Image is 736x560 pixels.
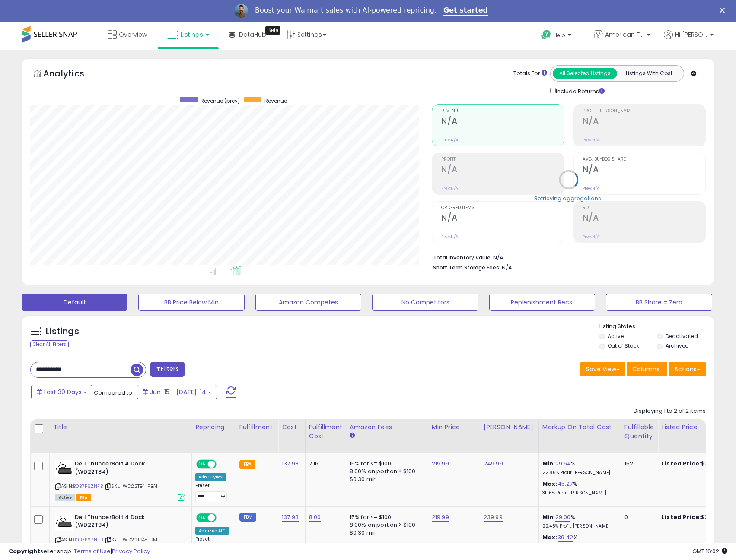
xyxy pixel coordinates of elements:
[46,326,79,338] h5: Listings
[553,68,617,79] button: All Selected Listings
[280,22,333,47] a: Settings
[632,365,660,373] span: Columns
[662,513,701,521] b: Listed Price:
[541,29,551,40] i: Get Help
[484,513,503,522] a: 239.99
[662,459,701,468] b: Listed Price:
[282,423,302,432] div: Cost
[9,547,150,556] div: seller snap | |
[664,30,714,50] a: Hi [PERSON_NAME]
[599,323,714,331] p: Listing States:
[542,470,614,476] p: 22.86% Profit [PERSON_NAME]
[489,294,595,311] button: Replenishment Recs.
[195,527,229,535] div: Amazon AI *
[624,460,651,468] div: 152
[542,533,558,541] b: Max:
[350,513,421,521] div: 15% for <= $100
[215,461,229,468] span: OFF
[282,459,299,468] a: 137.93
[309,460,339,468] div: 7.16
[197,461,208,468] span: ON
[239,423,274,432] div: Fulfillment
[350,432,355,440] small: Amazon Fees.
[580,362,625,376] button: Save View
[542,460,614,476] div: %
[104,483,157,490] span: | SKU: WD22TB4-FBA1
[161,22,216,47] a: Listings
[239,460,255,469] small: FBA
[617,68,681,79] button: Listings With Cost
[542,523,614,529] p: 22.48% Profit [PERSON_NAME]
[119,30,147,39] span: Overview
[138,294,244,311] button: BB Price Below Min
[675,30,707,39] span: Hi [PERSON_NAME]
[558,480,573,488] a: 45.27
[181,30,203,39] span: Listings
[75,460,180,478] b: Dell ThunderBolt 4 Dock (WD22TB4)
[22,294,127,311] button: Default
[53,423,188,432] div: Title
[372,294,478,311] button: No Competitors
[112,547,150,555] a: Privacy Policy
[484,423,535,432] div: [PERSON_NAME]
[538,419,621,453] th: The percentage added to the cost of goods (COGS) that forms the calculator for Min & Max prices.
[195,473,226,481] div: Win BuyBox
[30,340,69,348] div: Clear All Filters
[104,536,159,543] span: | SKU: WD22TB4-FBM1
[55,460,185,500] div: ASIN:
[234,4,248,18] img: Profile image for Adrian
[627,362,667,376] button: Columns
[544,86,615,96] div: Include Returns
[606,294,712,311] button: BB Share = Zero
[587,22,656,50] a: American Telecom Headquarters
[692,547,727,555] span: 2025-08-14 16:02 GMT
[555,513,571,522] a: 29.00
[137,385,217,399] button: Jun-15 - [DATE]-14
[197,514,208,521] span: ON
[350,468,421,475] div: 8.00% on portion > $100
[255,6,437,15] div: Boost your Walmart sales with AI-powered repricing.
[264,97,287,104] span: Revenue
[669,362,706,376] button: Actions
[542,534,614,550] div: %
[195,536,229,556] div: Preset:
[542,490,614,496] p: 31.16% Profit [PERSON_NAME]
[662,460,733,468] div: $219.99
[239,30,266,39] span: DataHub
[432,513,449,522] a: 219.99
[555,459,571,468] a: 29.64
[265,26,280,35] div: Tooltip anchor
[666,342,689,349] label: Archived
[484,459,503,468] a: 249.99
[223,22,273,47] a: DataHub
[150,388,206,396] span: Jun-15 - [DATE]-14
[73,536,103,544] a: B0B7P6ZNFB
[542,480,614,496] div: %
[350,423,424,432] div: Amazon Fees
[350,529,421,537] div: $0.30 min
[195,423,232,432] div: Repricing
[350,475,421,483] div: $0.30 min
[239,513,256,522] small: FBM
[75,513,180,532] b: Dell ThunderBolt 4 Dock (WD22TB4)
[55,494,75,501] span: All listings currently available for purchase on Amazon
[554,32,565,39] span: Help
[150,362,184,377] button: Filters
[443,6,488,16] a: Get started
[432,459,449,468] a: 219.99
[76,494,91,501] span: FBA
[102,22,153,47] a: Overview
[44,388,82,396] span: Last 30 Days
[513,70,547,78] div: Totals For
[608,332,624,340] label: Active
[350,460,421,468] div: 15% for <= $100
[634,407,706,415] div: Displaying 1 to 2 of 2 items
[720,8,728,13] div: Close
[542,513,614,529] div: %
[201,97,240,104] span: Revenue (prev)
[608,342,639,349] label: Out of Stock
[624,513,651,521] div: 0
[55,460,73,477] img: 319+nZgOtHL._SL40_.jpg
[534,23,580,50] a: Help
[432,423,476,432] div: Min Price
